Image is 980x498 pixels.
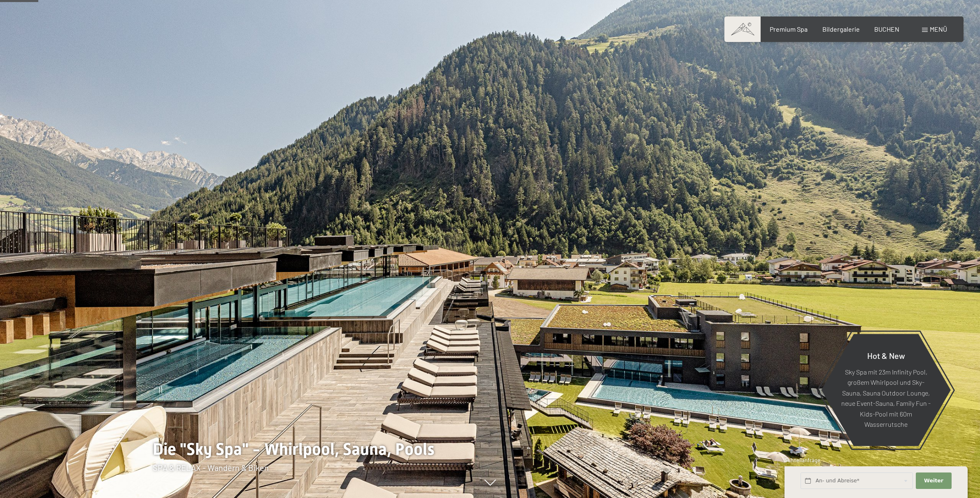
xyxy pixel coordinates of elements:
[784,457,820,463] span: Schnellanfrage
[930,25,947,33] span: Menü
[770,25,808,33] a: Premium Spa
[916,472,951,489] button: Weiter
[867,350,905,360] span: Hot & New
[822,25,860,33] a: Bildergalerie
[821,333,951,447] a: Hot & New Sky Spa mit 23m Infinity Pool, großem Whirlpool und Sky-Sauna, Sauna Outdoor Lounge, ne...
[841,366,931,430] p: Sky Spa mit 23m Infinity Pool, großem Whirlpool und Sky-Sauna, Sauna Outdoor Lounge, neue Event-S...
[874,25,899,33] a: BUCHEN
[924,477,943,484] span: Weiter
